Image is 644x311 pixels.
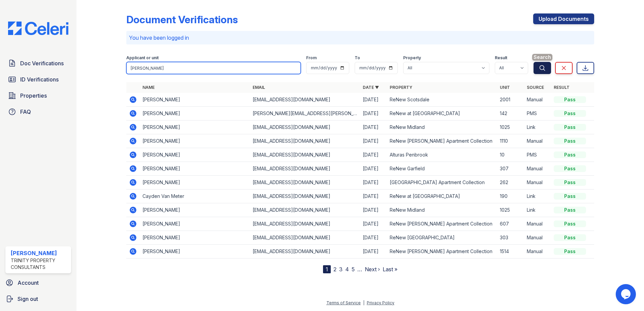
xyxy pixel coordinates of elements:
[387,148,497,162] td: Alturas Penbrook
[250,148,360,162] td: [EMAIL_ADDRESS][DOMAIN_NAME]
[250,245,360,258] td: [EMAIL_ADDRESS][DOMAIN_NAME]
[360,162,387,176] td: [DATE]
[140,217,250,231] td: [PERSON_NAME]
[360,148,387,162] td: [DATE]
[142,85,155,90] a: Name
[363,300,364,305] div: |
[360,217,387,231] td: [DATE]
[554,165,586,172] div: Pass
[497,107,524,120] td: 142
[497,134,524,148] td: 1110
[126,62,301,74] input: Search by name, email, or unit number
[250,231,360,245] td: [EMAIL_ADDRESS][DOMAIN_NAME]
[5,73,71,86] a: ID Verifications
[524,245,551,258] td: Manual
[360,189,387,203] td: [DATE]
[387,93,497,107] td: ReNew Scotsdale
[140,203,250,217] td: [PERSON_NAME]
[497,231,524,245] td: 303
[554,85,570,90] a: Result
[140,189,250,203] td: Cayden Van Meter
[339,266,343,273] a: 3
[524,134,551,148] td: Manual
[497,93,524,107] td: 2001
[360,231,387,245] td: [DATE]
[383,266,397,273] a: Last »
[140,120,250,134] td: [PERSON_NAME]
[532,54,552,61] span: Search
[20,75,59,83] span: ID Verifications
[497,217,524,231] td: 607
[365,266,380,273] a: Next ›
[20,59,64,67] span: Doc Verifications
[387,231,497,245] td: ReNew [GEOGRAPHIC_DATA]
[495,55,507,61] label: Result
[554,248,586,255] div: Pass
[554,234,586,241] div: Pass
[140,148,250,162] td: [PERSON_NAME]
[524,120,551,134] td: Link
[140,176,250,189] td: [PERSON_NAME]
[554,207,586,213] div: Pass
[326,300,361,305] a: Terms of Service
[524,107,551,120] td: PMS
[554,179,586,186] div: Pass
[360,107,387,120] td: [DATE]
[524,189,551,203] td: Link
[387,245,497,258] td: ReNew [PERSON_NAME] Apartment Collection
[129,34,591,42] p: You have been logged in
[5,57,71,70] a: Doc Verifications
[387,203,497,217] td: ReNew Midland
[126,13,238,26] div: Document Verifications
[534,62,551,74] button: Search
[500,85,510,90] a: Unit
[20,108,31,116] span: FAQ
[250,217,360,231] td: [EMAIL_ADDRESS][DOMAIN_NAME]
[20,92,47,100] span: Properties
[497,162,524,176] td: 307
[363,85,379,90] a: Date ▼
[250,107,360,120] td: [PERSON_NAME][EMAIL_ADDRESS][PERSON_NAME][DOMAIN_NAME]
[360,134,387,148] td: [DATE]
[3,22,74,35] img: CE_Logo_Blue-a8612792a0a2168367f1c8372b55b34899dd931a85d93a1a3d3e32e68fde9ad4.png
[497,176,524,189] td: 262
[497,189,524,203] td: 190
[253,85,265,90] a: Email
[387,107,497,120] td: ReNew at [GEOGRAPHIC_DATA]
[140,162,250,176] td: [PERSON_NAME]
[554,220,586,227] div: Pass
[140,107,250,120] td: [PERSON_NAME]
[524,217,551,231] td: Manual
[387,189,497,203] td: ReNew at [GEOGRAPHIC_DATA]
[306,55,317,61] label: From
[524,148,551,162] td: PMS
[387,176,497,189] td: [GEOGRAPHIC_DATA] Apartment Collection
[5,105,71,118] a: FAQ
[533,13,594,24] a: Upload Documents
[390,85,412,90] a: Property
[250,120,360,134] td: [EMAIL_ADDRESS][DOMAIN_NAME]
[3,292,74,306] a: Sign out
[554,138,586,144] div: Pass
[18,279,39,287] span: Account
[3,276,74,289] a: Account
[323,265,331,273] div: 1
[387,134,497,148] td: ReNew [PERSON_NAME] Apartment Collection
[250,134,360,148] td: [EMAIL_ADDRESS][DOMAIN_NAME]
[11,249,68,257] div: [PERSON_NAME]
[140,93,250,107] td: [PERSON_NAME]
[497,245,524,258] td: 1514
[524,203,551,217] td: Link
[403,55,421,61] label: Property
[524,231,551,245] td: Manual
[360,120,387,134] td: [DATE]
[250,176,360,189] td: [EMAIL_ADDRESS][DOMAIN_NAME]
[554,151,586,158] div: Pass
[387,120,497,134] td: ReNew Midland
[18,295,38,303] span: Sign out
[11,257,68,271] div: Trinity Property Consultants
[554,193,586,200] div: Pass
[250,93,360,107] td: [EMAIL_ADDRESS][DOMAIN_NAME]
[140,245,250,258] td: [PERSON_NAME]
[524,93,551,107] td: Manual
